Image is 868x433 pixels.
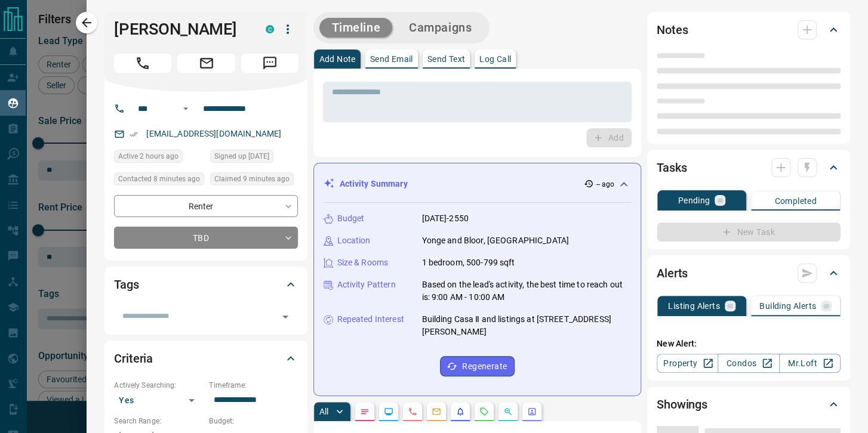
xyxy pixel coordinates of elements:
[337,279,395,291] p: Activity Pattern
[657,20,688,39] h2: Notes
[427,55,466,63] p: Send Text
[209,380,298,391] p: Timeframe:
[397,18,484,38] button: Campaigns
[370,55,413,63] p: Send Email
[277,308,294,325] button: Open
[146,129,281,138] a: [EMAIL_ADDRESS][DOMAIN_NAME]
[657,264,688,283] h2: Alerts
[479,407,489,416] svg: Requests
[114,270,298,299] div: Tags
[479,55,511,63] p: Log Call
[668,302,720,310] p: Listing Alerts
[214,173,290,185] span: Claimed 9 minutes ago
[718,354,779,373] a: Condos
[657,395,707,414] h2: Showings
[440,356,515,376] button: Regenerate
[421,279,631,304] p: Based on the lead's activity, the best time to reach out is: 9:00 AM - 10:00 AM
[527,407,537,416] svg: Agent Actions
[657,354,718,373] a: Property
[114,391,203,410] div: Yes
[178,101,193,116] button: Open
[177,54,235,73] span: Email
[114,20,248,39] h1: [PERSON_NAME]
[421,313,631,338] p: Building Casa Ⅱ and listings at [STREET_ADDRESS][PERSON_NAME]
[421,256,515,269] p: 1 bedroom, 500-799 sqft
[319,55,355,63] p: Add Note
[114,54,171,73] span: Call
[657,153,841,182] div: Tasks
[657,338,841,350] p: New Alert:
[210,150,298,166] div: Thu Jul 31 2025
[114,227,298,249] div: TBD
[114,195,298,217] div: Renter
[421,234,568,247] p: Yonge and Bloor, [GEOGRAPHIC_DATA]
[114,380,203,391] p: Actively Searching:
[360,407,370,416] svg: Notes
[503,407,513,416] svg: Opportunities
[324,173,631,195] div: Activity Summary-- ago
[337,234,370,247] p: Location
[339,178,407,190] p: Activity Summary
[421,212,468,225] p: [DATE]-2550
[210,172,298,189] div: Sat Aug 16 2025
[114,150,204,166] div: Sat Aug 16 2025
[657,390,841,419] div: Showings
[779,354,841,373] a: Mr.Loft
[241,54,298,73] span: Message
[337,212,364,225] p: Budget
[114,172,204,189] div: Sat Aug 16 2025
[118,150,178,162] span: Active 2 hours ago
[114,416,203,426] p: Search Range:
[432,407,441,416] svg: Emails
[130,130,138,138] svg: Email Verified
[209,416,298,426] p: Budget:
[657,16,841,44] div: Notes
[337,256,388,269] p: Size & Rooms
[114,344,298,373] div: Criteria
[319,18,392,38] button: Timeline
[214,150,269,162] span: Signed up [DATE]
[657,158,687,177] h2: Tasks
[114,275,138,294] h2: Tags
[266,25,274,33] div: condos.ca
[759,302,816,310] p: Building Alerts
[408,407,417,416] svg: Calls
[657,259,841,287] div: Alerts
[678,196,710,205] p: Pending
[596,179,614,190] p: -- ago
[118,173,200,185] span: Contacted 8 minutes ago
[319,407,328,416] p: All
[337,313,404,326] p: Repeated Interest
[114,349,153,368] h2: Criteria
[455,407,465,416] svg: Listing Alerts
[774,197,817,205] p: Completed
[384,407,393,416] svg: Lead Browsing Activity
